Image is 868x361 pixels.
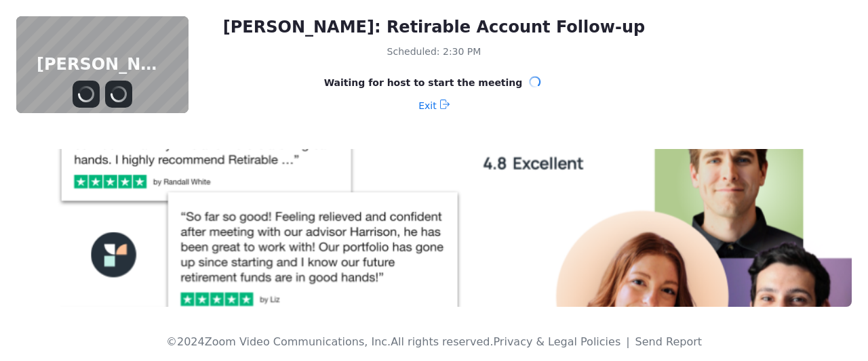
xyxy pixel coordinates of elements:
[105,81,132,108] button: Stop Video
[626,335,629,348] span: |
[177,335,205,348] span: 2024
[73,81,100,108] button: Mute
[418,95,437,116] span: Exit
[203,16,665,38] div: [PERSON_NAME]: Retirable Account Follow-up
[635,334,702,350] button: Send Report
[203,43,665,60] div: Scheduled: 2:30 PM
[493,335,620,348] a: Privacy & Legal Policies
[16,149,852,307] img: waiting room background
[391,335,493,348] span: All rights reserved.
[166,335,177,348] span: ©
[418,95,450,116] button: Exit
[324,76,523,89] span: Waiting for host to start the meeting
[205,335,391,348] span: Zoom Video Communications, Inc.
